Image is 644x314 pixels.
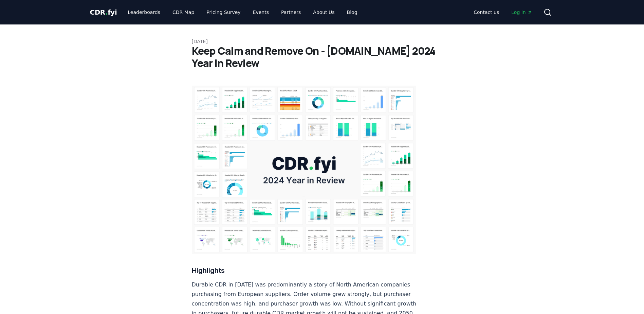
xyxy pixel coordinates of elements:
[308,6,340,18] a: About Us
[167,6,200,18] a: CDR Map
[90,7,117,17] a: CDR.fyi
[90,8,117,16] span: CDR fyi
[511,9,532,16] span: Log in
[276,6,306,18] a: Partners
[192,45,453,69] h1: Keep Calm and Remove On - [DOMAIN_NAME] 2024 Year in Review
[247,6,274,18] a: Events
[192,86,417,254] img: blog post image
[468,6,538,18] nav: Main
[192,38,453,45] p: [DATE]
[201,6,246,18] a: Pricing Survey
[342,6,363,18] a: Blog
[506,6,538,18] a: Log in
[468,6,504,18] a: Contact us
[192,265,417,276] h3: Highlights
[122,6,363,18] nav: Main
[122,6,166,18] a: Leaderboards
[105,8,108,16] span: .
